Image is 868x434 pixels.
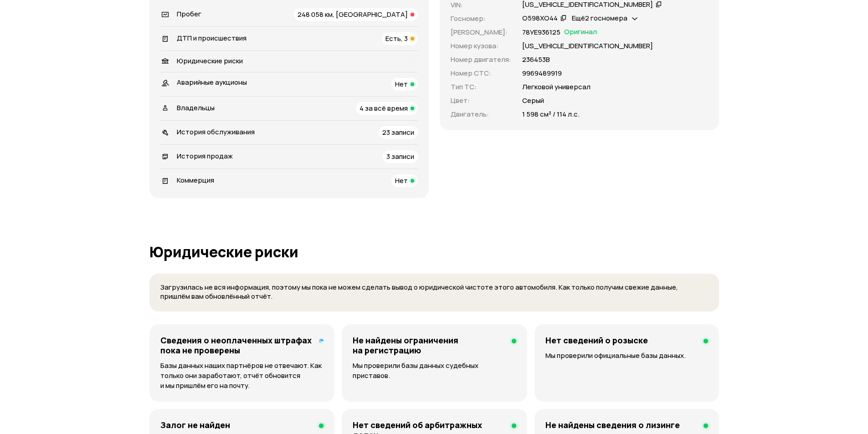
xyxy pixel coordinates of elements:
p: 1 598 см³ / 114 л.с. [522,109,580,119]
span: Аварийные аукционы [177,77,247,87]
h4: Нет сведений о розыске [545,335,648,345]
span: 248 058 км, [GEOGRAPHIC_DATA] [298,10,408,19]
span: Нет [395,79,408,89]
p: Базы данных наших партнёров не отвечают. Как только они заработают, отчёт обновится и мы пришлём ... [160,361,324,391]
span: Пробег [177,9,201,19]
span: Юридические риски [177,56,243,66]
span: Ещё 2 госномера [572,13,627,23]
p: Тип ТС : [451,82,511,92]
h4: Не найдены сведения о лизинге [545,420,680,430]
p: Загрузилась не вся информация, поэтому мы пока не можем сделать вывод о юридической чистоте этого... [160,283,708,301]
span: Есть, 3 [385,34,408,43]
p: Мы проверили официальные базы данных. [545,351,708,361]
p: Серый [522,96,544,106]
p: Номер СТС : [451,68,511,78]
span: Оригинал [564,27,597,37]
span: Коммерция [177,175,214,185]
div: О598ХО44 [522,14,558,23]
p: Цвет : [451,96,511,106]
p: Госномер : [451,14,511,24]
span: ДТП и происшествия [177,33,247,43]
h4: Не найдены ограничения на регистрацию [353,335,504,355]
p: Двигатель : [451,109,511,119]
span: Владельцы [177,103,215,112]
span: 4 за всё время [360,103,408,113]
h4: Залог не найден [160,420,230,430]
p: Легковой универсал [522,82,591,92]
p: [PERSON_NAME] : [451,27,511,37]
span: 23 записи [382,128,414,137]
p: 78УЕ936125 [522,27,560,37]
p: Номер кузова : [451,41,511,51]
span: Нет [395,176,408,185]
p: Номер двигателя : [451,55,511,65]
p: [US_VEHICLE_IDENTIFICATION_NUMBER] [522,41,653,51]
span: История обслуживания [177,127,255,137]
span: История продаж [177,151,233,161]
span: 3 записи [386,152,414,161]
h1: Юридические риски [149,244,719,260]
p: 236453В [522,55,550,65]
h4: Сведения о неоплаченных штрафах пока не проверены [160,335,312,355]
p: 9969489919 [522,68,562,78]
p: Мы проверили базы данных судебных приставов. [353,361,516,381]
